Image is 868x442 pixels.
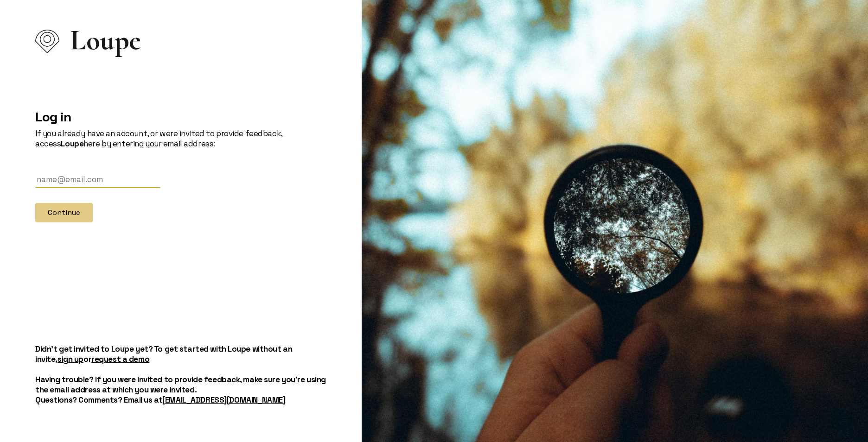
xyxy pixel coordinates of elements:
[35,109,326,125] h2: Log in
[91,354,149,364] a: request a demo
[35,344,326,405] h5: Didn't get invited to Loupe yet? To get started with Loupe without an invite, or Having trouble? ...
[35,30,59,53] img: Loupe Logo
[35,171,160,188] input: Email Address
[70,35,141,45] span: Loupe
[61,139,83,149] strong: Loupe
[35,128,326,149] p: If you already have an account, or were invited to provide feedback, access here by entering your...
[162,395,285,405] a: [EMAIL_ADDRESS][DOMAIN_NAME]
[57,354,83,364] a: sign up
[35,203,93,222] button: Continue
